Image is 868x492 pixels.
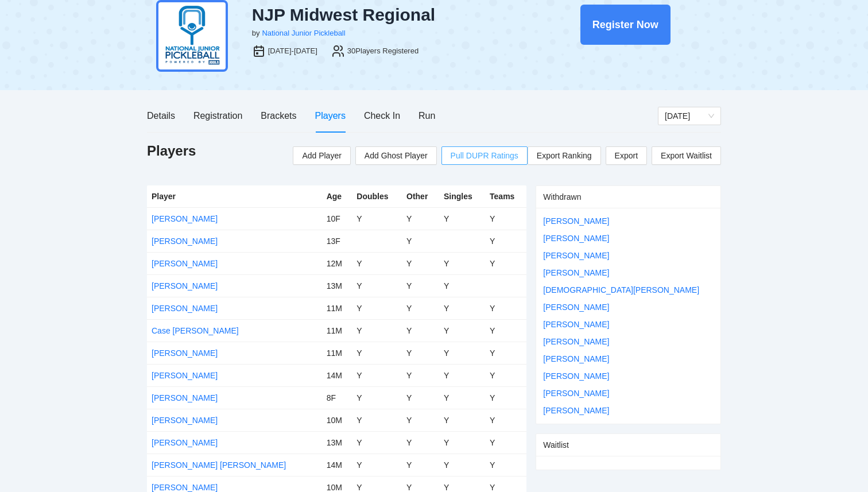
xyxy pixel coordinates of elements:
[402,252,439,274] td: Y
[490,190,522,203] div: Teams
[352,297,402,319] td: Y
[402,342,439,364] td: Y
[352,409,402,431] td: Y
[261,109,296,123] div: Brackets
[485,252,526,274] td: Y
[315,109,346,123] div: Players
[485,454,526,476] td: Y
[543,434,714,456] div: Waitlist
[402,454,439,476] td: Y
[365,149,428,162] span: Add Ghost Player
[485,364,526,386] td: Y
[444,190,480,203] div: Singles
[615,147,638,164] span: Export
[322,274,352,297] td: 13M
[352,274,402,297] td: Y
[543,186,714,208] div: Withdrawn
[402,386,439,409] td: Y
[252,5,521,25] div: NJP Midwest Regional
[352,364,402,386] td: Y
[322,297,352,319] td: 11M
[418,109,435,123] div: Run
[439,386,485,409] td: Y
[485,342,526,364] td: Y
[152,281,218,290] a: [PERSON_NAME]
[439,297,485,319] td: Y
[152,416,218,425] a: [PERSON_NAME]
[327,190,348,203] div: Age
[262,29,345,37] a: National Junior Pickleball
[152,214,218,223] a: [PERSON_NAME]
[352,431,402,454] td: Y
[152,483,218,492] a: [PERSON_NAME]
[543,389,609,398] a: [PERSON_NAME]
[152,393,218,402] a: [PERSON_NAME]
[355,146,437,165] button: Add Ghost Player
[402,319,439,342] td: Y
[152,326,239,335] a: Case [PERSON_NAME]
[352,207,402,230] td: Y
[543,337,609,346] a: [PERSON_NAME]
[485,431,526,454] td: Y
[152,371,218,380] a: [PERSON_NAME]
[543,320,609,329] a: [PERSON_NAME]
[293,146,350,165] button: Add Player
[352,454,402,476] td: Y
[439,409,485,431] td: Y
[543,354,609,363] a: [PERSON_NAME]
[543,268,609,277] a: [PERSON_NAME]
[356,190,397,203] div: Doubles
[147,109,175,123] div: Details
[485,207,526,230] td: Y
[441,146,528,165] button: Pull DUPR Ratings
[439,364,485,386] td: Y
[322,252,352,274] td: 12M
[606,146,647,165] a: Export
[402,431,439,454] td: Y
[485,230,526,252] td: Y
[322,386,352,409] td: 8F
[402,364,439,386] td: Y
[485,319,526,342] td: Y
[665,107,714,125] span: Thursday
[537,147,592,164] span: Export Ranking
[543,371,609,381] a: [PERSON_NAME]
[152,237,218,246] a: [PERSON_NAME]
[543,285,699,295] a: [DEMOGRAPHIC_DATA][PERSON_NAME]
[402,297,439,319] td: Y
[152,438,218,447] a: [PERSON_NAME]
[302,149,341,162] span: Add Player
[439,252,485,274] td: Y
[402,274,439,297] td: Y
[543,303,609,312] a: [PERSON_NAME]
[322,230,352,252] td: 13F
[402,409,439,431] td: Y
[352,252,402,274] td: Y
[193,109,242,123] div: Registration
[543,406,609,415] a: [PERSON_NAME]
[485,297,526,319] td: Y
[152,304,218,313] a: [PERSON_NAME]
[352,342,402,364] td: Y
[543,234,609,243] a: [PERSON_NAME]
[402,230,439,252] td: Y
[439,431,485,454] td: Y
[347,45,418,57] div: 30 Players Registered
[252,28,260,39] div: by
[322,207,352,230] td: 10F
[439,207,485,230] td: Y
[661,147,712,164] span: Export Waitlist
[485,386,526,409] td: Y
[322,454,352,476] td: 14M
[364,109,400,123] div: Check In
[322,319,352,342] td: 11M
[147,142,196,160] h1: Players
[152,460,286,470] a: [PERSON_NAME] [PERSON_NAME]
[543,251,609,260] a: [PERSON_NAME]
[451,149,518,162] span: Pull DUPR Ratings
[439,319,485,342] td: Y
[439,274,485,297] td: Y
[268,45,317,57] div: [DATE]-[DATE]
[580,5,671,45] button: Register Now
[322,409,352,431] td: 10M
